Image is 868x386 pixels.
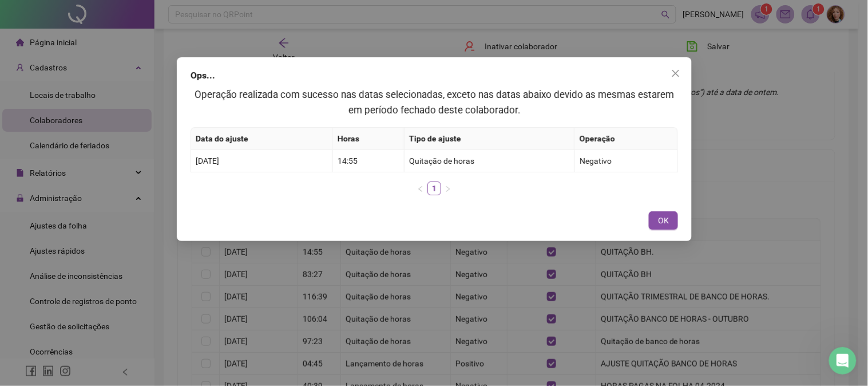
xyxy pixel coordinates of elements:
[667,64,685,82] button: Close
[417,186,424,192] span: left
[441,182,455,195] button: right
[441,182,455,195] li: Próxima página
[405,128,575,150] th: Tipo de ajuste
[575,128,678,150] th: Operação
[414,182,427,195] li: Página anterior
[191,128,333,150] th: Data do ajuste
[649,211,678,230] button: OK
[671,69,680,78] span: close
[580,155,673,167] div: Negativo
[414,182,427,195] button: left
[196,155,328,167] div: [DATE]
[333,128,405,150] th: Horas
[409,155,570,167] div: Quitação de horas
[445,186,451,192] span: right
[191,87,678,117] p: Operação realizada com sucesso nas datas selecionadas, exceto nas datas abaixo devido as mesmas e...
[829,347,857,375] iframe: Intercom live chat
[191,69,678,82] div: Ops...
[658,214,669,227] span: OK
[427,182,441,195] li: 1
[333,150,405,172] td: 14:55
[428,182,441,195] a: 1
